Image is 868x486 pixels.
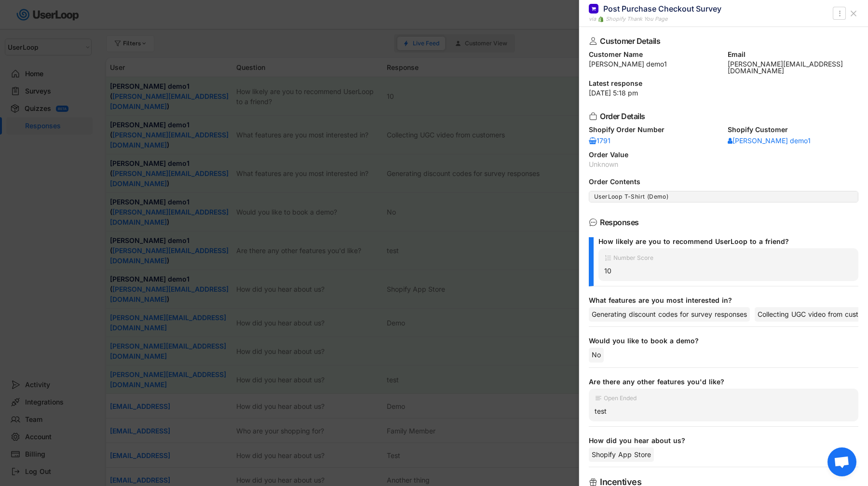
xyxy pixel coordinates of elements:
div: Customer Name [589,51,720,58]
div: test [595,407,853,416]
div: Open Ended [604,395,637,401]
div: 10 [604,267,853,275]
div: Would you like to book a demo? [589,337,851,345]
div: Latest response [589,80,858,87]
div: No [589,348,604,362]
div: Number Score [613,255,653,261]
a: 1791 [589,136,618,146]
div: [PERSON_NAME] demo1 [728,137,811,144]
div: [DATE] 5:18 pm [589,90,858,96]
div: Are there any other features you'd like? [589,378,851,386]
div: Customer Details [600,37,843,45]
div: UserLoop T-Shirt (Demo) [594,193,853,201]
a: [PERSON_NAME] demo1 [728,136,811,146]
div: Order Value [589,151,858,158]
div: Order Details [600,112,843,120]
div: [PERSON_NAME] demo1 [589,61,720,67]
div: Shopify Thank You Page [606,15,667,23]
div: Generating discount codes for survey responses [589,307,750,322]
div: Email [728,51,859,58]
div: Shopify Customer [728,126,859,133]
div: Shopify Order Number [589,126,720,133]
img: 1156660_ecommerce_logo_shopify_icon%20%281%29.png [598,16,604,22]
button:  [835,8,844,19]
div: What features are you most interested in? [589,296,851,305]
div: How likely are you to recommend UserLoop to a friend? [598,237,851,246]
div: Responses [600,218,843,226]
div: Unknown [589,161,858,168]
div: How did you hear about us? [589,436,851,445]
div: via [589,15,596,23]
div: 1791 [589,137,618,144]
div: [PERSON_NAME][EMAIL_ADDRESS][DOMAIN_NAME] [728,61,859,74]
text:  [839,8,841,18]
div: Post Purchase Checkout Survey [603,3,721,14]
div: Shopify App Store [589,447,654,462]
div: Order Contents [589,178,858,185]
div: Open chat [827,447,856,476]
